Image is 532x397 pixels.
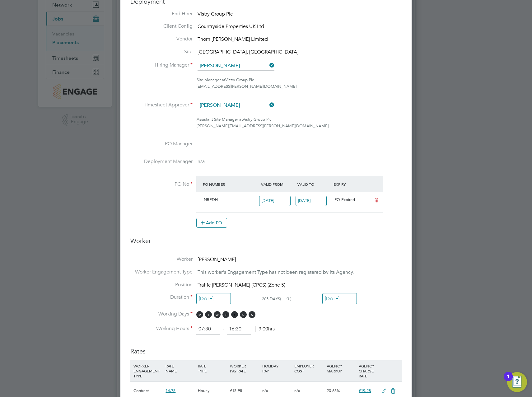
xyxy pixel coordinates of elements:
[166,388,175,393] span: 14.75
[325,360,357,376] div: AGENCY MARKUP
[197,83,402,90] div: [EMAIL_ADDRESS][PERSON_NAME][DOMAIN_NAME]
[196,293,231,305] input: Select one
[196,360,228,376] div: RATE TYPE
[197,123,329,128] span: [PERSON_NAME][EMAIL_ADDRESS][PERSON_NAME][DOMAIN_NAME]
[130,282,193,288] label: Position
[197,117,243,122] span: Assistant Site Manager at
[197,77,225,82] span: Site Manager at
[357,360,379,381] div: AGENCY CHARGE RATE
[222,326,226,332] span: ‐
[222,311,229,318] span: T
[507,376,510,385] div: 1
[296,196,327,206] input: Select one
[130,311,193,317] label: Working Days
[130,256,193,263] label: Worker
[198,36,268,42] span: Thorn [PERSON_NAME] Limited
[322,293,357,305] input: Select one
[130,36,193,42] label: Vendor
[327,388,340,393] span: 20.65%
[130,141,193,147] label: PO Manager
[231,311,238,318] span: F
[198,49,298,55] span: [GEOGRAPHIC_DATA], [GEOGRAPHIC_DATA]
[130,62,193,68] label: Hiring Manager
[130,102,193,108] label: Timesheet Approver
[196,311,203,318] span: M
[130,325,193,332] label: Working Hours
[507,372,527,392] button: Open Resource Center, 1 new notification
[198,158,205,165] span: n/a
[249,311,255,318] span: S
[243,117,271,122] span: Vistry Group Plc
[130,294,193,301] label: Duration
[261,360,293,376] div: HOLIDAY PAY
[255,326,275,332] span: 9.00hrs
[198,256,236,263] span: [PERSON_NAME]
[227,324,251,335] input: 17:00
[201,179,259,190] div: PO Number
[214,311,221,318] span: W
[130,341,402,355] h3: Rates
[130,158,193,165] label: Deployment Manager
[198,101,274,110] input: Search for...
[198,61,274,71] input: Search for...
[262,296,280,301] span: 205 DAYS
[205,311,212,318] span: T
[132,360,164,381] div: WORKER ENGAGEMENT TYPE
[130,237,402,250] h3: Worker
[198,11,233,17] span: Vistry Group Plc
[334,197,355,202] span: PO Expired
[240,311,247,318] span: S
[196,218,227,228] button: Add PO
[259,179,296,190] div: Valid From
[130,181,193,188] label: PO No
[225,77,254,82] span: Vistry Group Plc
[332,179,368,190] div: Expiry
[204,197,218,202] span: NREDH
[259,196,291,206] input: Select one
[196,324,220,335] input: 08:00
[280,296,292,301] span: ( + 0 )
[130,269,193,275] label: Worker Engagement Type
[130,49,193,55] label: Site
[130,23,193,30] label: Client Config
[198,282,285,288] span: Traffic [PERSON_NAME] (CPCS) (Zone 5)
[359,388,371,393] span: £19.28
[296,179,332,190] div: Valid To
[164,360,196,376] div: RATE NAME
[228,360,260,376] div: WORKER PAY RATE
[198,24,264,30] span: Countryside Properties UK Ltd
[198,269,354,275] span: This worker's Engagement Type has not been registered by its Agency.
[130,11,193,17] label: End Hirer
[294,388,300,393] span: n/a
[262,388,268,393] span: n/a
[293,360,325,376] div: EMPLOYER COST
